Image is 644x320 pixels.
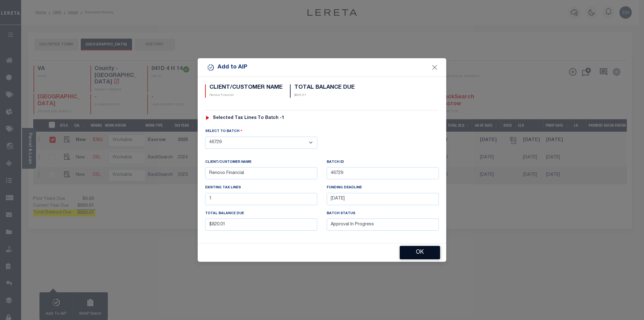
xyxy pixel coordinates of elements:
[205,211,244,216] label: TOTAL BALANCE DUE
[207,63,247,72] h5: Add to AIP
[327,193,439,205] p: [DATE]
[327,219,439,231] p: Approval In Progress
[213,115,284,121] h6: Selected Tax Lines To Batch -
[327,185,362,191] label: Funding Deadline
[282,116,284,120] span: 1
[205,167,317,179] p: Renovo Financial
[209,93,283,98] p: Renovo Financial
[209,84,283,91] h5: CLIENT/CUSTOMER NAME
[205,128,242,134] label: SELECT TO BATCH
[327,160,344,165] label: BATCH ID
[205,193,317,205] p: 1
[205,160,251,165] label: CLIENT/CUSTOMER NAME
[205,219,317,231] p: $820.01
[294,93,355,98] p: $820.01
[431,64,439,72] button: Close
[327,211,355,216] label: BATCH STATUS
[205,185,241,191] label: EXISTING TAX LINES
[400,246,440,259] button: OK
[327,167,439,179] p: 46729
[294,84,355,91] h5: TOTAL BALANCE DUE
